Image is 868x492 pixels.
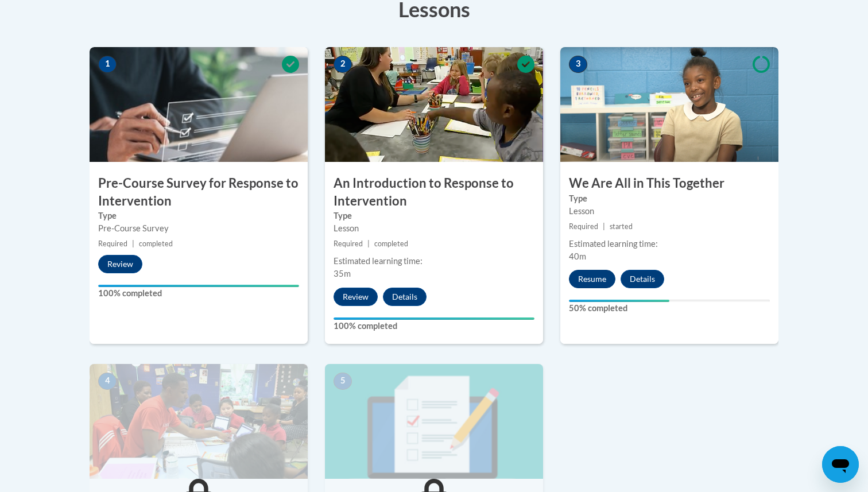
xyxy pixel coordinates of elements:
[334,222,534,235] div: Lesson
[334,210,534,222] label: Type
[374,239,408,248] span: completed
[334,239,363,248] span: Required
[98,373,117,390] span: 4
[98,239,127,248] span: Required
[98,210,299,222] label: Type
[98,56,117,73] span: 1
[334,288,378,306] button: Review
[334,269,351,278] span: 35m
[569,300,669,302] div: Your progress
[569,302,770,315] label: 50% completed
[603,222,605,231] span: |
[90,47,308,162] img: Course Image
[822,446,859,483] iframe: Button to launch messaging window
[98,255,142,273] button: Review
[383,288,427,306] button: Details
[98,222,299,235] div: Pre-Course Survey
[334,255,534,268] div: Estimated learning time:
[132,239,134,248] span: |
[90,175,308,210] h3: Pre-Course Survey for Response to Intervention
[569,270,615,288] button: Resume
[560,175,778,192] h3: We Are All in This Together
[98,285,299,287] div: Your progress
[325,364,543,479] img: Course Image
[139,239,173,248] span: completed
[569,251,586,261] span: 40m
[98,287,299,300] label: 100% completed
[367,239,370,248] span: |
[569,238,770,250] div: Estimated learning time:
[334,320,534,332] label: 100% completed
[334,373,352,390] span: 5
[560,47,778,162] img: Course Image
[569,192,770,205] label: Type
[569,222,598,231] span: Required
[569,205,770,218] div: Lesson
[621,270,664,288] button: Details
[610,222,633,231] span: started
[325,47,543,162] img: Course Image
[334,56,352,73] span: 2
[334,317,534,320] div: Your progress
[325,175,543,210] h3: An Introduction to Response to Intervention
[90,364,308,479] img: Course Image
[569,56,587,73] span: 3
